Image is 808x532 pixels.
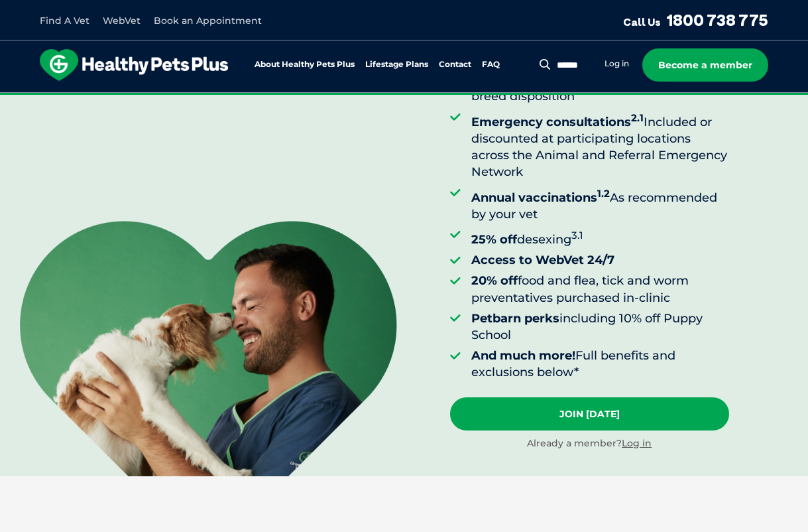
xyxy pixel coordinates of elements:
[471,227,729,248] li: desexing
[623,10,768,30] a: Call Us1800 738 775
[103,15,141,27] a: WebVet
[482,60,500,69] a: FAQ
[471,273,518,288] strong: 20% off
[471,109,729,181] li: Included or discounted at participating locations across the Animal and Referral Emergency Network
[40,49,228,81] img: hpp-logo
[605,58,629,69] a: Log in
[537,58,553,71] button: Search
[471,232,517,247] strong: 25% off
[471,185,729,223] li: As recommended by your vet
[154,15,262,27] a: Book an Appointment
[471,348,575,363] strong: And much more!
[471,311,559,326] strong: Petbarn perks
[631,111,644,124] sup: 2.1
[597,187,610,200] sup: 1.2
[571,229,583,241] sup: 3.1
[471,253,614,267] strong: Access to WebVet 24/7
[471,190,610,205] strong: Annual vaccinations
[450,397,729,431] a: Join [DATE]
[471,348,729,381] li: Full benefits and exclusions below*
[471,273,729,306] li: food and flea, tick and worm preventatives purchased in-clinic
[439,60,471,69] a: Contact
[20,221,397,476] img: <br /> <b>Warning</b>: Undefined variable $title in <b>/var/www/html/current/codepool/wp-content/...
[622,437,652,449] a: Log in
[471,310,729,344] li: including 10% off Puppy School
[642,48,768,82] a: Become a member
[156,93,652,105] span: Proactive, preventative wellness program designed to keep your pet healthier and happier for longer
[365,60,428,69] a: Lifestage Plans
[450,437,729,450] div: Already a member?
[471,115,644,129] strong: Emergency consultations
[255,60,355,69] a: About Healthy Pets Plus
[40,15,89,27] a: Find A Vet
[623,15,661,29] span: Call Us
